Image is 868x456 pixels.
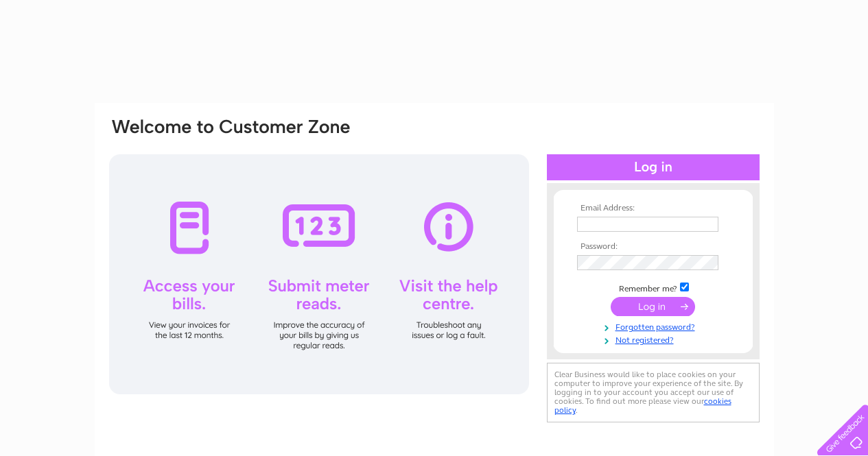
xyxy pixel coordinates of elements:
input: Submit [611,297,695,316]
td: Remember me? [574,280,733,294]
div: Clear Business would like to place cookies on your computer to improve your experience of the sit... [547,363,760,422]
a: Not registered? [577,333,733,346]
a: Forgotten password? [577,320,733,333]
th: Email Address: [574,204,733,213]
a: cookies policy [554,396,731,415]
th: Password: [574,242,733,252]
